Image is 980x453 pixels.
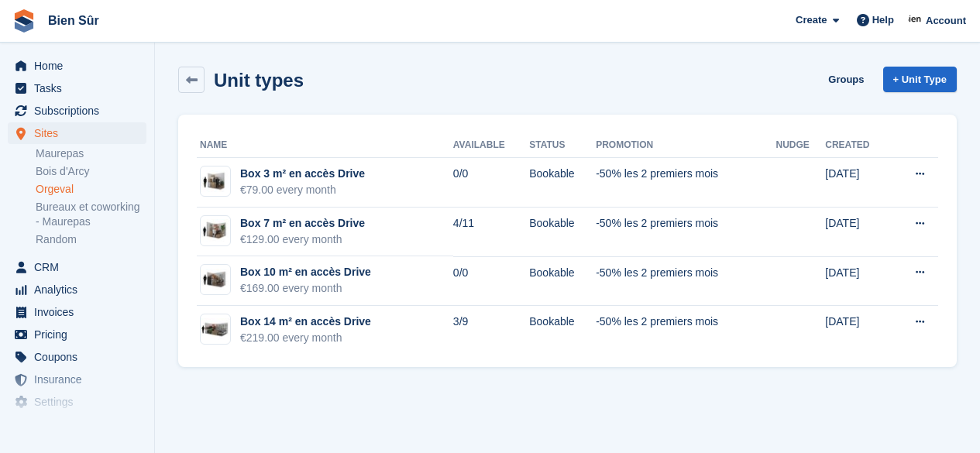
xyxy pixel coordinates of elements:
th: Nudge [776,133,826,158]
a: menu [8,55,146,77]
a: menu [8,256,146,278]
a: menu [8,414,146,435]
a: menu [8,279,146,300]
a: menu [8,324,146,345]
a: menu [8,301,146,323]
div: €169.00 every month [240,280,371,297]
td: -50% les 2 premiers mois [596,158,775,208]
img: box-6m2.jpg [201,269,230,291]
td: [DATE] [825,208,890,257]
span: Analytics [34,279,127,300]
a: menu [8,77,146,99]
td: 0/0 [453,158,529,208]
span: Insurance [34,369,127,390]
td: Bookable [529,256,596,306]
a: Random [36,232,146,247]
img: box-14m2.jpg [201,318,230,341]
a: Groups [822,67,870,92]
a: Bureaux et coworking - Maurepas [36,200,146,229]
td: [DATE] [825,256,890,306]
td: Bookable [529,306,596,355]
a: menu [8,122,146,144]
th: Created [825,133,890,158]
img: stora-icon-8386f47178a22dfd0bd8f6a31ec36ba5ce8667c1dd55bd0f319d3a0aa187defe.svg [12,9,36,33]
td: 3/9 [453,306,529,355]
td: -50% les 2 premiers mois [596,208,775,257]
span: Settings [34,391,127,413]
a: menu [8,391,146,413]
td: 0/0 [453,256,529,306]
td: Bookable [529,208,596,257]
span: Create [796,12,827,28]
th: Available [453,133,529,158]
div: €79.00 every month [240,182,365,198]
span: Help [872,12,894,28]
span: Capital [34,414,127,435]
th: Promotion [596,133,775,158]
td: [DATE] [825,158,890,208]
span: Tasks [34,77,127,99]
span: CRM [34,256,127,278]
span: Sites [34,122,127,144]
td: -50% les 2 premiers mois [596,306,775,355]
img: Asmaa Habri [908,12,923,28]
th: Status [529,133,596,158]
span: Coupons [34,346,127,368]
a: menu [8,100,146,122]
td: 4/11 [453,208,529,257]
div: Box 14 m² en accès Drive [240,314,371,330]
a: Maurepas [36,146,146,161]
a: Bois d'Arcy [36,164,146,179]
span: Invoices [34,301,127,323]
div: Box 10 m² en accès Drive [240,264,371,280]
a: menu [8,346,146,368]
a: + Unit Type [883,67,957,92]
div: Box 7 m² en accès Drive [240,215,365,232]
a: Orgeval [36,182,146,197]
span: Subscriptions [34,100,127,122]
td: [DATE] [825,306,890,355]
div: €219.00 every month [240,330,371,346]
span: Home [34,55,127,77]
div: €129.00 every month [240,232,365,248]
span: Pricing [34,324,127,345]
th: Name [197,133,453,158]
h2: Unit types [214,70,304,91]
td: Bookable [529,158,596,208]
td: -50% les 2 premiers mois [596,256,775,306]
img: box-3,2m2.jpg [201,170,230,193]
img: box-7m2.jpg [201,219,230,242]
a: menu [8,369,146,390]
div: Box 3 m² en accès Drive [240,166,365,182]
a: Bien Sûr [42,8,105,33]
span: Account [926,13,966,29]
